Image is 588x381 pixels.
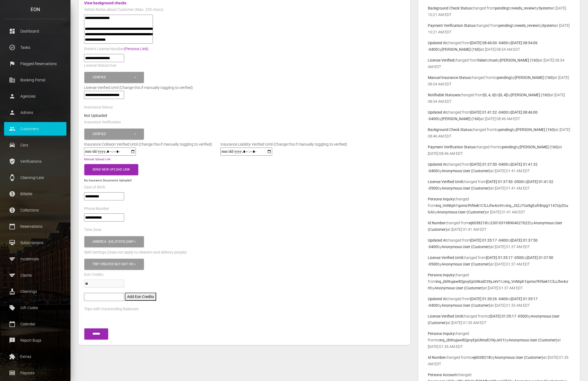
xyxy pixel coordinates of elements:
b: needs_review [512,6,535,10]
b: Payment Verification Status [428,145,475,149]
p: changed from to by at [DATE] 08:54 AM EDT [428,74,570,87]
b: pending [497,75,511,80]
p: changed from to by at [DATE] 01:35 AM EDT [428,330,570,350]
b: false [478,58,486,62]
b: Anonymous User (Customer) [509,338,557,342]
div: Trip created but not verified , Customer is verified and trip is set to go [92,262,133,267]
b: [PERSON_NAME] (160) [442,47,481,52]
b: License Verified Until [428,255,462,260]
p: Agencies [8,92,62,100]
p: Cars [8,141,62,149]
p: Reservations [8,222,62,230]
p: changed from to by at [DATE] 08:54 AM EDT [428,92,570,105]
b: [DATE] 01:37:50 -0400 [470,162,507,167]
b: Id Number [428,221,445,225]
div: Insurance Collision Verified Until (Change this if manually toggling to verified) [80,141,216,148]
label: Driver's License Number [84,46,149,52]
b: Anonymous User (Customer) [442,245,490,249]
p: Gift Codes [8,304,62,312]
a: money Payouts [4,366,66,380]
b: Background Check Status [428,6,471,10]
a: person Agencies [4,89,66,103]
div: America - [US_STATE] (GMT -05:00) [92,239,133,244]
b: Anonymous User (Customer) [442,169,490,173]
p: changed from to by at [DATE] 01:37 AM EDT [428,272,570,291]
b: inq_VnNtph1qxmoYhf6ek1C5JJfw4crH [436,203,503,208]
p: Cleaning/Late [8,174,62,182]
p: changed from to by at [DATE] 01:35 AM EDT [428,296,570,309]
a: sports Incidentals [4,252,66,266]
b: [PERSON_NAME] (160) [500,58,539,62]
p: Admins [8,108,62,117]
label: Trips with Outstanding Balances [84,306,139,312]
b: inq_zb9tujaw8QpvyEpGNtsdCt9yJeV1 [436,279,501,284]
b: Background Check Status [428,127,471,132]
b: pending [495,6,509,10]
a: feedback Report Bugs [4,334,66,347]
a: local_offer Gift Codes [4,301,66,315]
a: drive_eta Cars [4,138,66,152]
p: Dashboard [8,27,62,35]
label: Insurance Verification [84,120,121,125]
b: Id Number [428,355,445,360]
p: Subscriptions [8,239,62,247]
a: calendar_today Calendar [4,317,66,331]
b: Persona Inquiry [428,273,454,277]
b: Anonymous User (Customer) [435,286,483,290]
b: [0, 4, 6] [483,93,495,97]
b: pending [499,23,512,28]
b: Anonymous User (Customer) [442,262,490,266]
b: Anonymous User (Customer) [442,186,490,190]
a: sports Claims [4,268,66,282]
a: corporate_fare Booking Portal [4,73,66,87]
label: License Status true [84,63,116,68]
b: true [489,58,496,62]
a: cleaning_services Cleanings [4,285,66,298]
b: Persona Inquiry [428,197,454,201]
b: Anonymous User (Customer) [442,303,490,308]
p: changed from to by at [DATE] 08:46 AM EDT [428,144,570,157]
b: Anonymous User (Customer) [494,355,543,360]
a: person Admins [4,106,66,119]
b: License Verified [428,58,454,62]
p: Booking Portal [8,76,62,84]
p: changed from to by at [DATE] 08:54 AM EDT [428,40,570,53]
p: Customers [8,125,62,133]
button: Verified [84,129,144,140]
a: card_membership Subscriptions [4,236,66,249]
a: Manual Upload Link [84,158,111,161]
b: System [542,23,555,28]
b: Updated At [428,238,447,242]
b: [PERSON_NAME] (160) [520,145,559,149]
p: changed from to by at [DATE] 10:21 AM EDT [428,22,570,35]
p: changed from to by at [DATE] 01:37 AM EDT [428,237,570,250]
b: Persona Account [428,373,457,377]
p: Cleanings [8,287,62,296]
p: Payouts [8,369,62,377]
b: Updated At [428,110,447,114]
b: [DATE] 08:46:00 -0400 [470,41,507,45]
p: Incidentals [8,255,62,263]
b: pending [499,127,512,132]
b: [DATE] 01:41:32 -0400 [470,110,507,114]
b: [PERSON_NAME] (160) [515,75,554,80]
a: paid Billable [4,187,66,201]
b: [DATE] 01:35:17 -0500 [490,314,527,318]
p: Collections [8,206,62,214]
b: ej6038218 [469,221,487,225]
button: Send New Upload Link [84,164,138,175]
p: Extras [8,353,62,361]
p: changed from to by at [DATE] 01:35 AM EDT [428,354,570,367]
b: inq_zb9tujaw8QpvyEpGNtsdCt9yJeV1 [439,338,505,342]
button: Trip created but not verified, Customer is verified and trip is set to go [84,259,144,270]
small: No Insurance Documents Uploaded [84,179,131,182]
b: [DATE] 01:30:26 -0400 [470,297,507,301]
p: changed from to by at [DATE] 01:35 AM EDT [428,313,570,326]
a: (Persona Link) [124,47,149,51]
div: License Verified Until (Change this if manually toggling to verified) [80,84,409,91]
p: changed from to by at [DATE] 08:46 AM EDT [428,126,570,139]
button: America - New York (GMT -05:00) [84,236,144,247]
b: System [539,6,551,10]
p: Verifications [8,157,62,165]
p: Billable [8,190,62,198]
